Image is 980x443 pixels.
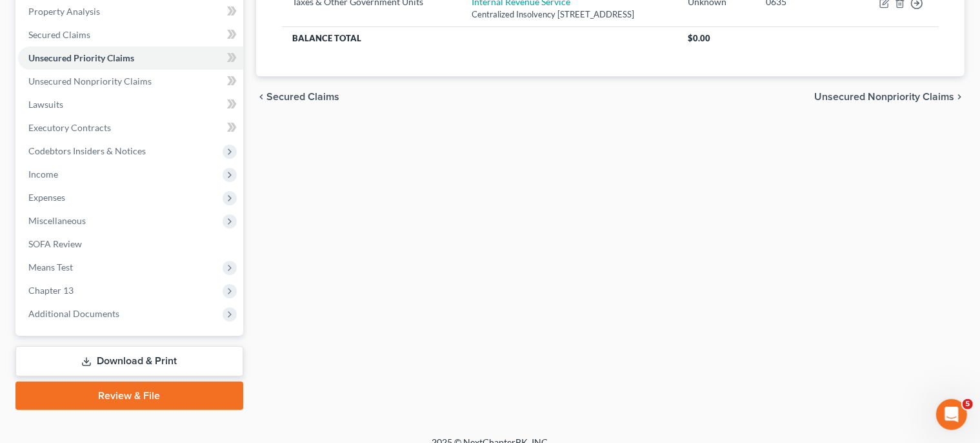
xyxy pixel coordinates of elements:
a: Lawsuits [18,93,243,116]
span: Lawsuits [28,99,63,110]
div: Centralized Insolvency [STREET_ADDRESS] [472,8,668,21]
span: Property Analysis [28,6,100,17]
th: Balance Total [282,26,678,50]
a: Secured Claims [18,23,243,46]
span: Miscellaneous [28,215,86,226]
a: Executory Contracts [18,116,243,139]
span: Secured Claims [266,92,339,102]
a: Download & Print [15,346,243,376]
span: Codebtors Insiders & Notices [28,145,146,156]
a: Unsecured Priority Claims [18,46,243,70]
span: $0.00 [688,33,711,43]
span: Executory Contracts [28,122,111,133]
button: Unsecured Nonpriority Claims chevron_right [814,92,965,102]
span: Secured Claims [28,29,90,40]
span: Expenses [28,192,65,203]
span: Unsecured Nonpriority Claims [814,92,954,102]
i: chevron_left [256,92,266,102]
iframe: Intercom live chat [936,399,967,430]
a: SOFA Review [18,232,243,256]
span: Income [28,169,58,180]
i: chevron_right [954,92,965,102]
span: Means Test [28,262,73,273]
a: Unsecured Nonpriority Claims [18,70,243,93]
span: Chapter 13 [28,285,74,296]
span: Unsecured Nonpriority Claims [28,76,152,87]
a: Review & File [15,382,243,410]
span: SOFA Review [28,238,82,249]
button: chevron_left Secured Claims [256,92,339,102]
span: Unsecured Priority Claims [28,52,134,63]
span: Additional Documents [28,308,119,319]
span: 5 [963,399,973,409]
